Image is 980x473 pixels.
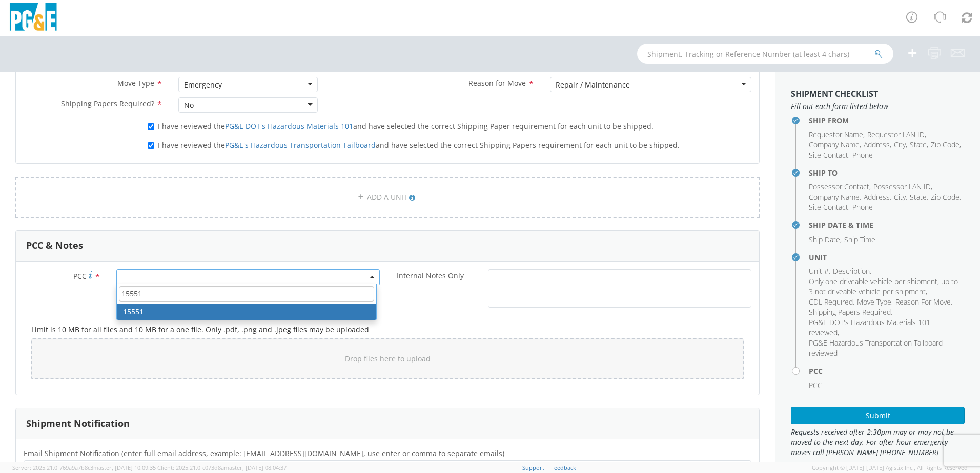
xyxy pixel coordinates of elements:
[809,192,860,202] span: Company Name
[26,241,83,251] h3: PCC & Notes
[345,354,431,363] span: Drop files here to upload
[148,142,154,149] input: I have reviewed thePG&E's Hazardous Transportation Tailboardand have selected the correct Shippin...
[158,140,680,150] span: I have reviewed the and have selected the correct Shipping Papers requirement for each unit to be...
[809,297,853,307] span: CDL Required
[873,182,932,192] li: ,
[224,464,287,471] span: master, [DATE] 08:04:37
[864,192,891,202] li: ,
[833,266,870,276] span: Description
[864,140,891,150] li: ,
[873,182,931,191] span: Possessor LAN ID
[809,150,850,160] li: ,
[73,271,87,281] span: PCC
[809,380,822,390] span: PCC
[93,464,156,471] span: master, [DATE] 10:09:35
[148,123,154,130] input: I have reviewed thePG&E DOT's Hazardous Materials 101and have selected the correct Shipping Paper...
[184,80,222,90] div: Emergency
[809,117,965,124] h4: Ship From
[809,221,965,229] h4: Ship Date & Time
[809,253,965,261] h4: Unit
[809,130,863,139] span: Requestor Name
[809,276,958,296] span: Only one driveable vehicle per shipment, up to 3 not driveable vehicle per shipment
[895,297,952,307] li: ,
[894,192,906,202] span: City
[8,3,59,33] img: pge-logo-06675f144f4cfa6a6814.png
[157,464,287,471] span: Client: 2025.21.0-c073d8a
[791,427,965,458] span: Requests received after 2:30pm may or may not be moved to the next day. For after hour emergency ...
[931,192,961,202] li: ,
[809,234,842,245] li: ,
[809,317,962,338] li: ,
[12,464,156,471] span: Server: 2025.21.0-769a9a7b8c3
[809,202,850,212] li: ,
[791,88,878,99] strong: Shipment Checklist
[809,130,865,140] li: ,
[812,464,968,472] span: Copyright © [DATE]-[DATE] Agistix Inc., All Rights Reserved
[637,44,893,64] input: Shipment, Tracking or Reference Number (at least 4 chars)
[809,367,965,375] h4: PCC
[791,407,965,424] button: Submit
[809,266,829,276] span: Unit #
[809,140,860,149] span: Company Name
[857,297,893,307] li: ,
[894,140,906,149] span: City
[31,326,744,333] h5: Limit is 10 MB for all files and 10 MB for a one file. Only .pdf, .png and .jpeg files may be upl...
[158,121,654,131] span: I have reviewed the and have selected the correct Shipping Paper requirement for each unit to be ...
[809,169,965,177] h4: Ship To
[809,307,892,317] li: ,
[867,130,925,139] span: Requestor LAN ID
[26,419,130,429] h3: Shipment Notification
[864,192,890,202] span: Address
[910,192,928,202] li: ,
[809,182,869,191] span: Possessor Contact
[894,140,907,150] li: ,
[225,121,353,131] a: PG&E DOT's Hazardous Materials 101
[117,304,376,320] li: 15551
[15,177,760,218] a: ADD A UNIT
[556,80,630,90] div: Repair / Maintenance
[809,307,891,317] span: Shipping Papers Required
[910,140,927,149] span: State
[931,192,959,202] span: Zip Code
[910,192,927,202] span: State
[397,271,464,281] span: Internal Notes Only
[809,338,943,358] span: PG&E Hazardous Transportation Tailboard reviewed
[809,234,840,244] span: Ship Date
[867,130,926,140] li: ,
[184,100,194,111] div: No
[833,266,871,276] li: ,
[852,202,873,212] span: Phone
[809,182,871,192] li: ,
[809,266,830,276] li: ,
[809,317,930,337] span: PG&E DOT's Hazardous Materials 101 reviewed
[844,234,875,244] span: Ship Time
[24,448,504,458] span: Email Shipment Notification (enter full email address, example: jdoe01@agistix.com, use enter or ...
[910,140,928,150] li: ,
[551,464,576,471] a: Feedback
[809,140,861,150] li: ,
[894,192,907,202] li: ,
[931,140,959,149] span: Zip Code
[791,101,965,112] span: Fill out each form listed below
[809,192,861,202] li: ,
[852,150,873,160] span: Phone
[809,297,854,307] li: ,
[809,276,962,297] li: ,
[809,150,848,160] span: Site Contact
[468,78,526,88] span: Reason for Move
[117,78,154,88] span: Move Type
[225,140,376,150] a: PG&E's Hazardous Transportation Tailboard
[857,297,891,307] span: Move Type
[864,140,890,149] span: Address
[809,202,848,212] span: Site Contact
[522,464,544,471] a: Support
[61,99,154,109] span: Shipping Papers Required?
[931,140,961,150] li: ,
[895,297,951,307] span: Reason For Move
